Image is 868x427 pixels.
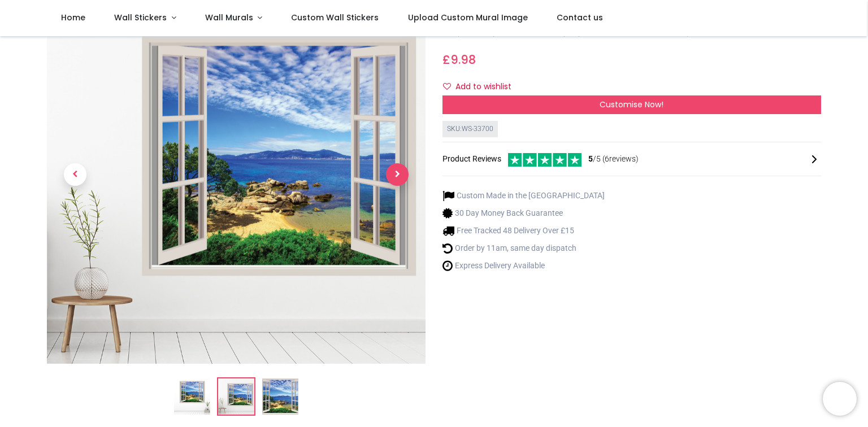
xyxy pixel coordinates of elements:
[386,163,409,186] span: Next
[442,151,821,167] div: Product Reviews
[588,154,639,165] span: /5 ( 6 reviews)
[442,225,605,237] li: Free Tracked 48 Delivery Over £15
[408,12,528,23] span: Upload Custom Mural Image
[205,12,253,23] span: Wall Murals
[442,77,521,97] button: Add to wishlistAdd to wishlist
[442,121,498,137] div: SKU: WS-33700
[61,12,85,23] span: Home
[369,42,426,307] a: Next
[47,42,103,307] a: Previous
[64,163,86,186] span: Previous
[442,260,605,272] li: Express Delivery Available
[114,12,167,23] span: Wall Stickers
[262,378,298,415] img: WS-33700-03
[600,99,663,110] span: Customise Now!
[442,190,605,202] li: Custom Made in the [GEOGRAPHIC_DATA]
[443,82,451,90] i: Add to wishlist
[218,378,254,415] img: WS-33700-02
[442,51,476,68] span: £
[291,12,379,23] span: Custom Wall Stickers
[588,154,593,163] span: 5
[174,378,210,415] img: Beach View 3D Window Wall Sticker
[442,242,605,254] li: Order by 11am, same day dispatch
[557,12,603,23] span: Contact us
[823,382,857,416] iframe: Brevo live chat
[450,51,476,68] span: 9.98
[442,207,605,219] li: 30 Day Money Back Guarantee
